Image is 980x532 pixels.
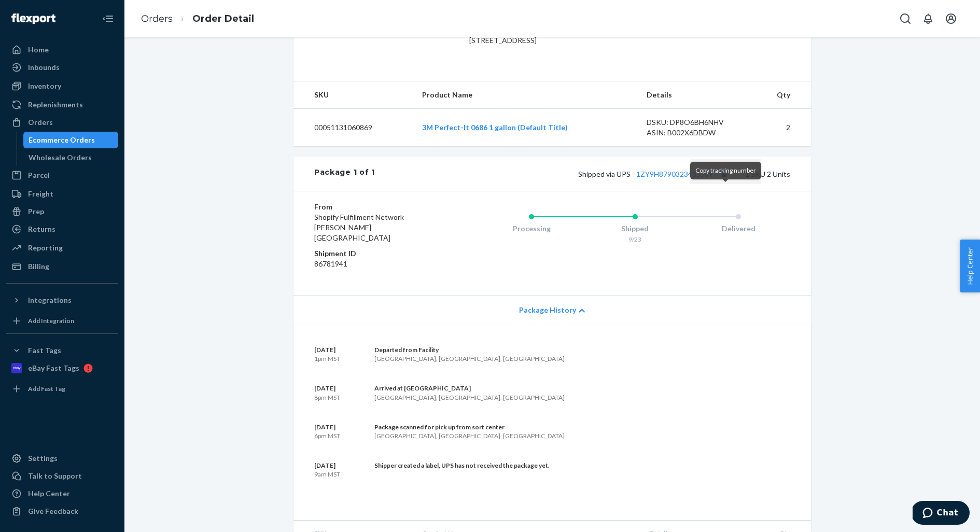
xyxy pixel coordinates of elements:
div: Talk to Support [28,471,82,481]
div: Inventory [28,81,61,91]
button: Integrations [6,292,118,309]
th: Product Name [414,81,638,109]
img: Flexport logo [11,13,55,24]
div: [GEOGRAPHIC_DATA], [GEOGRAPHIC_DATA], [GEOGRAPHIC_DATA] [374,354,565,363]
a: Order Detail [192,13,254,24]
a: Inbounds [6,59,118,76]
span: Shopify Fulfillment Network [PERSON_NAME][GEOGRAPHIC_DATA] [314,213,404,242]
div: Arrived at [GEOGRAPHIC_DATA] [374,384,565,393]
div: DSKU: DP8O6BH6NHV [647,117,744,128]
p: [DATE] [314,461,340,470]
p: [DATE] [314,384,340,393]
a: Settings [6,450,118,467]
a: Ecommerce Orders [23,132,119,148]
a: Home [6,41,118,58]
a: Wholesale Orders [23,149,119,166]
div: Prep [28,206,44,217]
button: Open notifications [918,8,939,29]
div: Replenishments [28,100,83,110]
ol: breadcrumbs [133,4,262,34]
div: Reporting [28,243,63,253]
dt: From [314,202,438,212]
a: Add Fast Tag [6,381,118,397]
div: ASIN: B002X6DBDW [647,128,744,138]
a: Orders [6,114,118,131]
div: Shipped [583,223,687,234]
th: Details [638,81,752,109]
td: 2 [752,109,811,147]
div: Parcel [28,170,50,180]
td: 00051131060869 [293,109,414,147]
a: Returns [6,221,118,237]
a: Add Integration [6,313,118,329]
p: 1pm MST [314,354,340,363]
div: Processing [480,223,583,234]
div: 9/23 [583,235,687,244]
div: [GEOGRAPHIC_DATA], [GEOGRAPHIC_DATA], [GEOGRAPHIC_DATA] [374,431,565,440]
div: Package 1 of 1 [314,167,375,180]
button: Open account menu [941,8,961,29]
span: Copy tracking number [695,166,756,174]
a: Replenishments [6,96,118,113]
a: eBay Fast Tags [6,360,118,376]
button: Fast Tags [6,342,118,359]
a: 1ZY9H8790323485589 [636,170,713,178]
div: eBay Fast Tags [28,363,79,373]
div: Orders [28,117,53,128]
div: Returns [28,224,55,234]
dt: Shipment ID [314,248,438,259]
a: 3M Perfect-It 0686 1 gallon (Default Title) [422,123,568,132]
a: Billing [6,258,118,275]
div: Freight [28,189,53,199]
div: Package scanned for pick up from sort center [374,423,565,431]
a: Parcel [6,167,118,184]
p: [DATE] [314,423,340,431]
button: Close Navigation [97,8,118,29]
div: Home [28,45,49,55]
div: Settings [28,453,58,464]
button: Talk to Support [6,468,118,484]
a: Inventory [6,78,118,94]
button: Help Center [960,240,980,292]
a: Reporting [6,240,118,256]
p: [DATE] [314,345,340,354]
span: Shipped via UPS [578,170,731,178]
iframe: Opens a widget where you can chat to one of our agents [913,501,970,527]
div: Wholesale Orders [29,152,92,163]
p: 8pm MST [314,393,340,402]
dd: 86781941 [314,259,438,269]
th: Qty [752,81,811,109]
div: Delivered [687,223,790,234]
div: 1 SKU 2 Units [375,167,790,180]
div: Give Feedback [28,506,78,516]
a: Orders [141,13,173,24]
button: Give Feedback [6,503,118,520]
a: Prep [6,203,118,220]
div: Integrations [28,295,72,305]
button: Open Search Box [895,8,916,29]
div: Add Integration [28,316,74,325]
div: Ecommerce Orders [29,135,95,145]
div: Fast Tags [28,345,61,356]
a: Help Center [6,485,118,502]
div: Shipper created a label, UPS has not received the package yet. [374,461,550,470]
a: Freight [6,186,118,202]
span: Package History [519,305,576,315]
div: Inbounds [28,62,60,73]
div: Billing [28,261,49,272]
p: 9am MST [314,470,340,479]
p: 6pm MST [314,431,340,440]
div: Departed from Facility [374,345,565,354]
div: [GEOGRAPHIC_DATA], [GEOGRAPHIC_DATA], [GEOGRAPHIC_DATA] [374,393,565,402]
div: Add Fast Tag [28,384,65,393]
th: SKU [293,81,414,109]
div: Help Center [28,488,70,499]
